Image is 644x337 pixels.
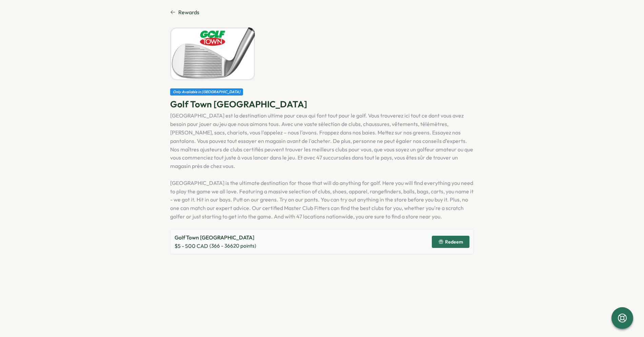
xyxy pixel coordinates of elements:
[175,233,256,242] p: Golf Town [GEOGRAPHIC_DATA]
[178,8,199,17] span: Rewards
[170,27,255,80] img: Golf Town Canada
[445,239,463,244] span: Redeem
[170,180,474,220] span: [GEOGRAPHIC_DATA] is the ultimate destination for those that will do anything for golf. Here you ...
[170,112,473,169] span: [GEOGRAPHIC_DATA] est la destination ultime pour ceux qui font tout pour le golf. Vous trouverez ...
[170,88,243,96] div: Only Available in [GEOGRAPHIC_DATA]
[175,242,208,250] span: $ 5 - 500 CAD
[170,98,474,110] p: Golf Town [GEOGRAPHIC_DATA]
[170,8,474,17] a: Rewards
[432,236,469,248] button: Redeem
[209,242,256,250] span: ( 366 - 36620 points)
